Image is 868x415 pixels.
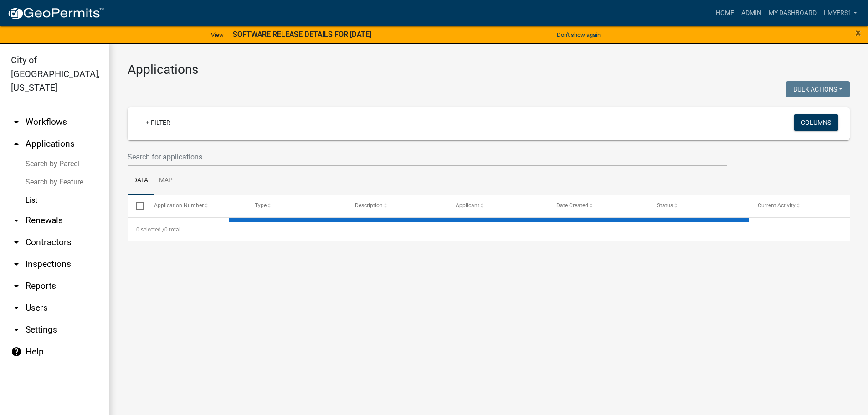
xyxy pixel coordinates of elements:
[145,195,246,217] datatable-header-cell: Application Number
[456,202,479,209] span: Applicant
[820,5,861,22] a: lmyers1
[758,202,796,209] span: Current Activity
[553,27,604,42] button: Don't show again
[154,202,204,209] span: Application Number
[712,5,738,22] a: Home
[556,202,588,209] span: Date Created
[657,202,673,209] span: Status
[355,202,383,209] span: Description
[128,195,145,217] datatable-header-cell: Select
[11,281,22,292] i: arrow_drop_down
[11,302,22,313] i: arrow_drop_down
[128,166,154,195] a: Data
[855,26,861,39] span: ×
[11,237,22,248] i: arrow_drop_down
[447,195,548,217] datatable-header-cell: Applicant
[11,346,22,357] i: help
[136,226,164,233] span: 0 selected /
[233,30,371,39] strong: SOFTWARE RELEASE DETAILS FOR [DATE]
[11,259,22,270] i: arrow_drop_down
[765,5,820,22] a: My Dashboard
[11,215,22,226] i: arrow_drop_down
[246,195,346,217] datatable-header-cell: Type
[128,218,850,241] div: 0 total
[128,62,850,77] h3: Applications
[749,195,850,217] datatable-header-cell: Current Activity
[11,138,22,149] i: arrow_drop_up
[11,324,22,335] i: arrow_drop_down
[738,5,765,22] a: Admin
[128,148,727,166] input: Search for applications
[855,27,861,38] button: Close
[255,202,267,209] span: Type
[11,117,22,128] i: arrow_drop_down
[154,166,178,195] a: Map
[648,195,749,217] datatable-header-cell: Status
[548,195,648,217] datatable-header-cell: Date Created
[346,195,447,217] datatable-header-cell: Description
[207,27,227,42] a: View
[139,114,178,131] a: + Filter
[794,114,838,131] button: Columns
[786,81,850,97] button: Bulk Actions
